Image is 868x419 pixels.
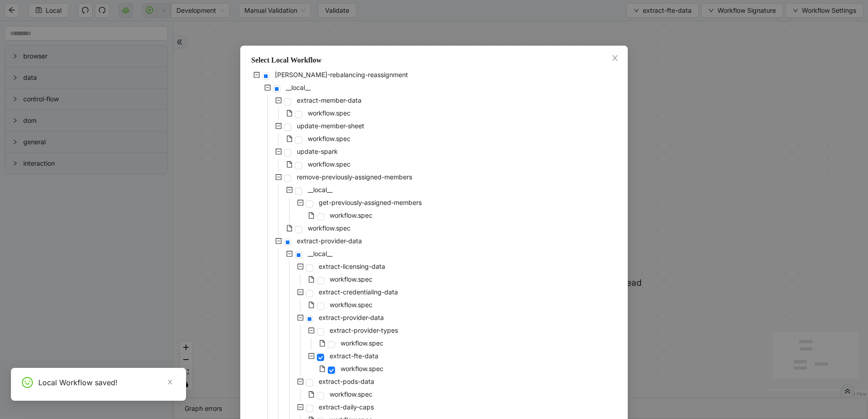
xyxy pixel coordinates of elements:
[308,391,315,398] span: file
[306,133,352,144] span: workflow.spec
[297,314,304,321] span: minus-square
[297,96,362,104] span: extract-member-data
[319,288,398,296] span: extract-credentialing-data
[330,275,372,283] span: workflow.spec
[295,146,340,157] span: update-spark
[275,71,408,79] span: [PERSON_NAME]-rebalancing-reassignment
[308,302,315,308] span: file
[610,53,620,63] button: Close
[319,340,325,346] span: file
[275,174,282,180] span: minus-square
[339,363,385,374] span: workflow.spec
[297,378,304,385] span: minus-square
[275,148,282,155] span: minus-square
[295,120,366,131] span: update-member-sheet
[319,262,385,270] span: extract-licensing-data
[328,389,374,400] span: workflow.spec
[328,299,374,310] span: workflow.spec
[295,236,364,246] span: extract-provider-data
[308,353,315,359] span: minus-square
[330,326,398,334] span: extract-provider-types
[273,69,410,80] span: virta-rebalancing-reassignment
[297,289,304,295] span: minus-square
[275,238,282,244] span: minus-square
[306,248,334,259] span: __local__
[317,261,387,272] span: extract-licensing-data
[330,390,372,398] span: workflow.spec
[297,263,304,270] span: minus-square
[308,186,332,194] span: __local__
[22,377,33,388] span: smile
[251,55,617,66] div: Select Local Workflow
[297,173,412,181] span: remove-previously-assigned-members
[286,84,310,91] span: __local__
[297,147,338,155] span: update-spark
[286,225,293,231] span: file
[286,251,293,257] span: minus-square
[297,199,304,206] span: minus-square
[328,274,374,285] span: workflow.spec
[308,224,351,232] span: workflow.spec
[330,301,372,309] span: workflow.spec
[297,237,362,245] span: extract-provider-data
[317,197,424,208] span: get-previously-assigned-members
[275,123,282,129] span: minus-square
[295,95,363,106] span: extract-member-data
[286,136,293,142] span: file
[306,184,334,195] span: __local__
[284,82,312,93] span: __local__
[317,287,400,298] span: extract-credentialing-data
[330,352,378,360] span: extract-fte-data
[253,72,260,78] span: minus-square
[308,212,315,219] span: file
[308,160,351,168] span: workflow.spec
[167,379,173,385] span: close
[295,172,414,183] span: remove-previously-assigned-members
[339,338,385,349] span: workflow.spec
[317,312,386,323] span: extract-provider-data
[341,339,383,347] span: workflow.spec
[319,403,374,411] span: extract-daily-caps
[286,161,293,168] span: file
[328,325,400,336] span: extract-provider-types
[341,365,383,372] span: workflow.spec
[308,135,351,142] span: workflow.spec
[286,110,293,116] span: file
[319,199,422,206] span: get-previously-assigned-members
[319,366,325,372] span: file
[319,314,384,321] span: extract-provider-data
[286,187,293,193] span: minus-square
[306,223,352,234] span: workflow.spec
[297,122,364,130] span: update-member-sheet
[297,404,304,410] span: minus-square
[308,327,315,334] span: minus-square
[328,351,380,361] span: extract-fte-data
[308,109,351,117] span: workflow.spec
[306,159,352,170] span: workflow.spec
[308,250,332,257] span: __local__
[319,377,374,385] span: extract-pods-data
[317,376,376,387] span: extract-pods-data
[308,276,315,283] span: file
[328,210,374,221] span: workflow.spec
[330,211,372,219] span: workflow.spec
[264,84,271,91] span: minus-square
[275,97,282,104] span: minus-square
[38,377,175,388] div: Local Workflow saved!
[317,402,376,413] span: extract-daily-caps
[306,108,352,119] span: workflow.spec
[611,54,619,62] span: close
